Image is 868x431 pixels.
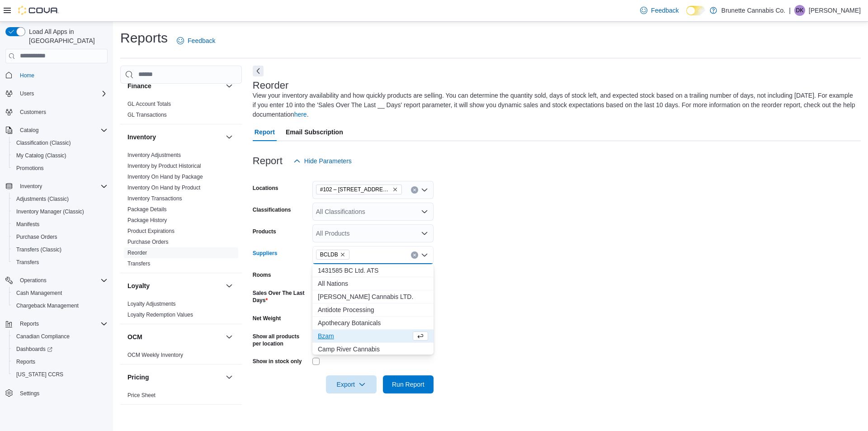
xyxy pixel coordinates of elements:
a: Customers [16,107,50,118]
button: Next [253,66,264,76]
span: Reorder [127,249,147,256]
img: Cova [18,6,59,15]
a: Transfers [13,257,42,268]
span: Catalog [20,127,38,134]
span: Home [16,70,108,81]
span: Transfers [16,259,39,266]
a: Feedback [637,1,682,19]
a: Package History [127,217,167,223]
button: Purchase Orders [9,231,111,243]
a: Inventory by Product Historical [127,163,201,169]
span: Bzam [318,332,411,341]
h3: Inventory [127,133,156,142]
p: | [789,5,791,16]
button: Apothecary Botanicals [312,317,434,330]
span: Dashboards [16,346,52,353]
button: Users [16,88,38,99]
button: Bzam [312,330,434,343]
span: Settings [20,390,39,397]
span: Transfers (Classic) [16,246,61,253]
span: Cash Management [16,289,62,297]
span: Reports [16,318,108,329]
a: Transfers (Classic) [13,244,65,255]
div: Loyalty [120,298,242,324]
span: Apothecary Botanicals [318,318,428,327]
button: Pricing [224,372,235,383]
span: Report [255,123,275,141]
button: My Catalog (Classic) [9,149,111,162]
a: [US_STATE] CCRS [13,369,67,380]
span: My Catalog (Classic) [16,152,66,159]
a: Chargeback Management [13,300,82,311]
span: Canadian Compliance [16,333,70,340]
span: Reports [16,358,35,365]
span: Cash Management [13,288,108,298]
button: 1431585 BC Ltd. ATS [312,264,434,277]
a: OCM Weekly Inventory [127,352,183,358]
button: Open list of options [421,208,428,215]
a: Promotions [13,163,47,174]
a: Classification (Classic) [13,137,75,148]
a: Purchase Orders [127,239,169,245]
p: [PERSON_NAME] [809,5,861,16]
a: Home [16,70,38,81]
button: Finance [224,81,235,91]
span: 1431585 BC Ltd. ATS [318,266,428,275]
span: Product Expirations [127,227,175,235]
button: Inventory [127,133,222,142]
label: Net Weight [253,315,281,322]
button: [US_STATE] CCRS [9,368,111,381]
span: Loyalty Redemption Values [127,311,193,318]
button: OCM [224,332,235,342]
label: Show in stock only [253,358,302,365]
span: Canadian Compliance [13,331,108,342]
button: Loyalty [127,281,222,290]
span: Promotions [13,163,108,174]
span: Promotions [16,165,44,172]
span: Adjustments (Classic) [13,194,108,204]
button: Operations [16,275,50,286]
span: Inventory Manager (Classic) [13,206,108,217]
a: Settings [16,388,43,399]
span: Inventory Transactions [127,195,182,202]
label: Rooms [253,271,271,279]
button: Hide Parameters [290,152,355,170]
div: Inventory [120,150,242,273]
span: BCLDB [316,250,349,260]
h3: Reorder [253,80,288,91]
a: Manifests [13,219,43,230]
span: Export [331,375,371,393]
button: OCM [127,332,222,341]
button: Inventory [224,132,235,142]
div: Dylan Kraemer [794,5,805,16]
button: Clear input [411,186,418,194]
h3: Pricing [127,373,149,382]
span: #102 – 935 Brunette Avenue [316,185,402,194]
span: Inventory [20,183,42,190]
button: Adjustments (Classic) [9,193,111,205]
span: Feedback [651,6,679,15]
button: Run Report [383,375,434,393]
button: Clear input [411,251,418,259]
button: Customers [2,105,111,118]
a: Inventory Transactions [127,195,182,202]
span: Home [20,72,34,79]
span: Manifests [16,221,39,228]
button: Pricing [127,373,222,382]
span: Load All Apps in [GEOGRAPHIC_DATA] [25,27,108,45]
span: Classification (Classic) [13,137,108,148]
button: All Nations [312,277,434,290]
button: Inventory [16,181,46,192]
span: Antidote Processing [318,305,428,314]
a: Price Sheet [127,392,156,398]
button: Operations [2,274,111,287]
span: Package History [127,217,167,224]
a: Dashboards [13,344,56,355]
div: Finance [120,99,242,124]
button: Antidote Processing [312,303,434,317]
button: Users [2,87,111,100]
a: Inventory Manager (Classic) [13,206,88,217]
span: Reports [20,320,39,327]
span: Run Report [392,380,425,389]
